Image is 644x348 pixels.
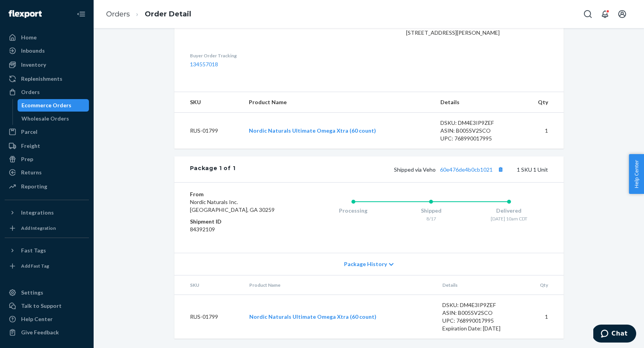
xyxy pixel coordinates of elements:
th: Product Name [243,92,434,113]
div: Integrations [21,209,54,217]
div: Settings [21,289,43,297]
button: Close Navigation [73,6,89,22]
a: Help Center [5,313,89,325]
td: RUS-01799 [174,113,243,149]
div: Expiration Date: [DATE] [442,325,516,332]
a: Add Fast Tag [5,260,89,272]
a: Parcel [5,126,89,138]
th: Qty [522,275,563,295]
dt: Buyer Order Tracking [190,52,294,59]
div: DSKU: DM4E3IP9ZEF [440,119,514,127]
div: DSKU: DM4E3IP9ZEF [442,301,516,309]
th: Qty [520,92,563,113]
dd: 84392109 [190,225,283,233]
div: Fast Tags [21,247,46,254]
div: Wholesale Orders [21,115,69,123]
div: Home [21,34,37,41]
button: Fast Tags [5,244,89,257]
a: Reporting [5,180,89,193]
a: Orders [106,10,130,18]
button: Open notifications [597,6,613,22]
div: ASIN: B005SV2SCO [440,127,514,135]
div: Shipped [392,207,470,215]
dt: Shipment ID [190,218,283,225]
div: Delivered [470,207,548,215]
div: [DATE] 10am CDT [470,215,548,222]
div: Orders [21,88,40,96]
th: Details [436,275,522,295]
a: Freight [5,140,89,152]
button: Integrations [5,206,89,219]
span: Shipped via Veho [394,166,506,173]
img: Flexport logo [9,10,42,18]
div: Reporting [21,183,47,190]
th: Product Name [243,275,436,295]
div: 8/17 [392,215,470,222]
ol: breadcrumbs [100,3,197,26]
div: Replenishments [21,75,62,83]
a: Add Integration [5,222,89,234]
a: Inventory [5,59,89,71]
div: Give Feedback [21,328,59,336]
td: 1 [522,295,563,339]
a: Inbounds [5,44,89,57]
div: Processing [314,207,392,215]
a: Nordic Naturals Ultimate Omega Xtra (60 count) [249,127,376,134]
a: Prep [5,153,89,165]
a: Order Detail [145,10,191,18]
th: SKU [174,92,243,113]
a: Settings [5,286,89,299]
div: 1 SKU 1 Unit [235,164,548,174]
div: Inbounds [21,47,45,55]
div: Ecommerce Orders [21,101,71,109]
a: 134557018 [190,61,218,67]
button: Give Feedback [5,326,89,339]
button: Talk to Support [5,300,89,312]
th: Details [434,92,520,113]
button: Open Search Box [580,6,596,22]
div: UPC: 768990017995 [442,317,516,325]
td: 1 [520,113,563,149]
div: Talk to Support [21,302,62,310]
a: 60e476de4b0cb1021 [440,166,493,173]
a: Returns [5,166,89,179]
div: UPC: 768990017995 [440,135,514,142]
a: Orders [5,86,89,98]
th: SKU [174,275,243,295]
iframe: Opens a widget where you can chat to one of our agents [593,325,636,344]
div: Prep [21,155,33,163]
div: Returns [21,169,42,176]
div: Help Center [21,315,53,323]
span: Nordic Naturals Inc. [GEOGRAPHIC_DATA], GA 30259 [190,199,275,213]
div: Package 1 of 1 [190,164,236,174]
button: Copy tracking number [496,164,506,174]
div: Freight [21,142,40,150]
a: Wholesale Orders [18,112,89,125]
div: ASIN: B005SV2SCO [442,309,516,317]
a: Nordic Naturals Ultimate Omega Xtra (60 count) [249,313,376,320]
a: Home [5,31,89,44]
a: Ecommerce Orders [18,99,89,112]
span: Package History [344,260,387,268]
div: Inventory [21,61,46,69]
button: Open account menu [614,6,630,22]
div: Parcel [21,128,37,136]
button: Help Center [629,154,644,194]
div: Add Integration [21,225,56,231]
td: RUS-01799 [174,295,243,339]
div: Add Fast Tag [21,263,49,269]
a: Replenishments [5,73,89,85]
dt: From [190,190,283,198]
